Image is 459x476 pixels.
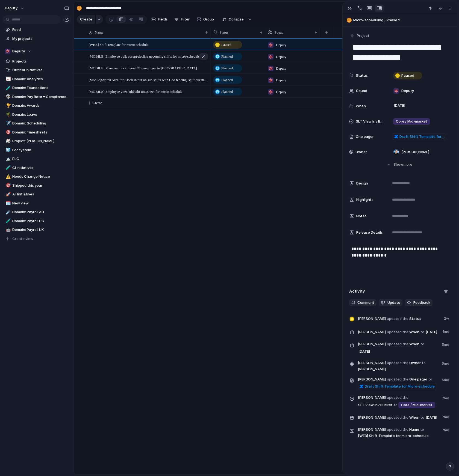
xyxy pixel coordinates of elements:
[6,147,10,153] div: 🧊
[3,172,71,181] div: ⚠️Needs Change Notice
[5,85,10,91] button: 🧪
[6,67,10,73] div: 🔭
[12,103,69,108] span: Domain: Awards
[3,190,71,198] a: 🚀All Initiatives
[442,341,450,347] span: 5mo
[6,129,10,135] div: 🎯
[3,199,71,207] div: 🗓️New view
[349,299,376,306] button: Comment
[203,17,214,22] span: Group
[3,137,71,145] div: 🎲Project: [PERSON_NAME]
[276,89,286,95] span: Deputy
[404,162,412,167] span: more
[356,103,366,109] span: When
[12,156,69,162] span: PLC
[2,4,27,13] button: deputy
[358,367,386,372] span: [PERSON_NAME]
[357,33,369,38] span: Project
[221,54,233,59] span: Planned
[358,394,439,409] span: SLT View Inv Bucket
[3,164,71,172] div: 🧪CI Initiatives
[5,121,10,126] button: ✈️
[387,341,408,347] span: updated the
[89,76,209,83] span: [Mobile]Switch Area for Clock in/out on sub shifts with Geo fencing, shift questions etc from sub...
[3,226,71,234] a: 🤖Domain: Payroll UK
[5,201,10,206] button: 🗓️
[5,147,10,153] button: 🧊
[3,128,71,136] a: 🎯Domain: Timesheets
[5,103,10,108] button: 🏆
[387,300,400,305] span: Update
[194,15,217,24] button: Group
[6,218,10,224] div: 🧪
[358,360,386,366] span: [PERSON_NAME]
[12,227,69,233] span: Domain: Payroll UK
[12,85,69,91] span: Domain: Foundations
[5,112,10,117] button: 🌴
[221,89,233,94] span: Planned
[6,111,10,118] div: 🌴
[12,192,69,197] span: All Initiatives
[89,41,148,47] span: [WEB] Shift Template for micro-schedule
[5,218,10,224] button: 🧪
[358,315,441,322] span: Status
[356,197,373,203] span: Highlights
[3,182,71,190] a: 🎯Shipped this year
[5,156,10,162] button: 🏔️
[3,93,71,101] a: 👽Domain: Pay Rate + Compliance
[181,17,190,22] span: Filter
[5,130,10,135] button: 🎯
[387,377,408,382] span: updated the
[420,329,424,335] span: to
[358,341,386,347] span: [PERSON_NAME]
[6,200,10,206] div: 🗓️
[401,402,432,408] span: Core / Mid-market
[221,42,231,47] span: Paused
[358,316,386,322] span: [PERSON_NAME]
[358,376,439,390] span: One pager
[12,201,69,206] span: New view
[3,111,71,119] a: 🌴Domain: Leave
[394,402,398,408] span: to
[5,76,10,82] button: 📈
[3,84,71,92] div: 🧪Domain: Foundations
[276,78,286,83] span: Deputy
[6,120,10,127] div: ✈️
[3,66,71,74] a: 🔭Critical Initiatives
[12,130,69,135] span: Domain: Timesheets
[392,102,407,109] span: [DATE]
[276,42,286,48] span: Deputy
[442,426,450,433] span: 7mo
[442,413,450,420] span: 7mo
[12,76,69,82] span: Domain: Analytics
[444,315,450,321] span: 2w
[379,299,402,306] button: Update
[5,183,10,188] button: 🎯
[358,329,386,335] span: [PERSON_NAME]
[3,119,71,127] div: ✈️Domain: Scheduling
[3,146,71,154] div: 🧊Ecosystem
[358,427,386,432] span: [PERSON_NAME]
[276,54,286,59] span: Deputy
[442,394,450,401] span: 7mo
[3,26,71,34] a: Feed
[80,17,92,22] span: Create
[6,174,10,180] div: ⚠️
[276,66,286,71] span: Deputy
[12,183,69,188] span: Shipped this year
[5,165,10,171] button: 🧪
[172,15,192,24] button: Filter
[349,32,371,40] button: Project
[12,165,69,171] span: CI Initiatives
[358,360,439,372] span: Owner
[149,15,170,24] button: Fields
[12,67,69,73] span: Critical Initiatives
[3,217,71,225] a: 🧪Domain: Payroll US
[12,138,69,144] span: Project: [PERSON_NAME]
[422,360,426,366] span: to
[353,17,454,23] span: Micro-scheduling - Phase 2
